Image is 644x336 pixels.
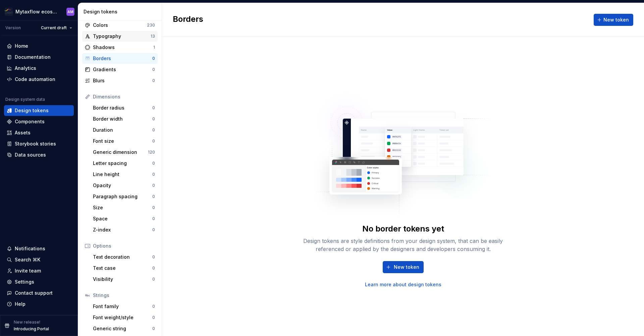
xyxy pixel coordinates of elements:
div: Dimensions [93,93,155,100]
button: Help [4,299,74,309]
div: 0 [152,205,155,210]
div: AM [67,9,73,14]
button: Search ⌘K [4,254,74,265]
div: Border radius [93,104,152,111]
a: Border radius0 [90,102,158,113]
img: 2b570930-f1d9-4b40-aa54-872073a29139.png [5,8,13,16]
div: 0 [152,304,155,309]
span: New token [394,264,419,270]
a: Letter spacing0 [90,158,158,169]
div: Settings [15,279,34,285]
div: 0 [152,78,155,83]
a: Analytics [4,63,74,74]
div: 0 [152,161,155,166]
a: Visibility0 [90,274,158,285]
a: Assets [4,127,74,138]
a: Border width0 [90,114,158,124]
div: Space [93,215,152,222]
button: New token [383,261,424,273]
div: 0 [152,172,155,177]
a: Font weight/style0 [90,312,158,323]
div: Paragraph spacing [93,193,152,200]
div: Storybook stories [15,140,56,147]
div: Visibility [93,276,152,283]
div: Data sources [15,152,46,158]
div: Z-index [93,226,152,233]
div: 0 [152,277,155,282]
div: 0 [152,254,155,260]
a: Home [4,41,74,51]
div: Mytaxflow ecosystem [15,8,58,15]
a: Shadows1 [82,42,158,53]
a: Duration0 [90,125,158,135]
div: Letter spacing [93,160,152,167]
div: Design tokens [15,107,49,114]
a: Invite team [4,265,74,276]
div: 0 [152,227,155,233]
a: Documentation [4,52,74,62]
div: 230 [147,23,155,28]
a: Text case0 [90,263,158,274]
div: Borders [93,55,152,62]
a: Learn more about design tokens [365,281,441,288]
div: 0 [152,138,155,144]
div: 0 [152,67,155,72]
p: New release! [14,320,40,325]
div: 120 [148,150,155,155]
div: 0 [152,194,155,199]
div: Home [15,43,28,49]
span: New token [603,16,629,23]
div: Design system data [5,97,45,102]
div: Duration [93,127,152,133]
button: Contact support [4,288,74,298]
div: Font size [93,138,152,144]
a: Z-index0 [90,224,158,235]
div: Size [93,204,152,211]
a: Code automation [4,74,74,85]
div: Design tokens [84,8,159,15]
p: Introducing Portal [14,326,49,332]
div: Contact support [15,290,53,296]
div: Design tokens are style definitions from your design system, that can be easily referenced or app... [296,237,511,253]
div: 0 [152,116,155,122]
a: Components [4,116,74,127]
div: Search ⌘K [15,256,40,263]
div: Generic string [93,325,152,332]
a: Storybook stories [4,138,74,149]
div: Text decoration [93,254,152,260]
h2: Borders [173,14,203,26]
div: Line height [93,171,152,178]
div: Help [15,301,25,307]
a: Generic string0 [90,323,158,334]
a: Gradients0 [82,64,158,75]
div: 0 [152,315,155,320]
span: Current draft [41,25,67,31]
div: Components [15,118,45,125]
div: 0 [152,326,155,331]
div: 0 [152,127,155,133]
div: Font weight/style [93,314,152,321]
div: No border tokens yet [362,223,444,234]
a: Borders0 [82,53,158,64]
div: Shadows [93,44,153,51]
div: Text case [93,265,152,271]
div: 13 [151,34,155,39]
div: Assets [15,129,31,136]
div: 0 [152,265,155,271]
div: Version [5,25,21,31]
a: Generic dimension120 [90,147,158,158]
div: Strings [93,292,155,299]
a: Design tokens [4,105,74,116]
div: Code automation [15,76,55,83]
a: Space0 [90,213,158,224]
div: Colors [93,22,147,29]
a: Paragraph spacing0 [90,191,158,202]
div: Documentation [15,54,51,60]
div: 0 [152,183,155,188]
a: Font family0 [90,301,158,312]
div: Border width [93,116,152,122]
div: Blurs [93,77,152,84]
a: Settings [4,277,74,287]
div: Typography [93,33,151,40]
div: Gradients [93,66,152,73]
